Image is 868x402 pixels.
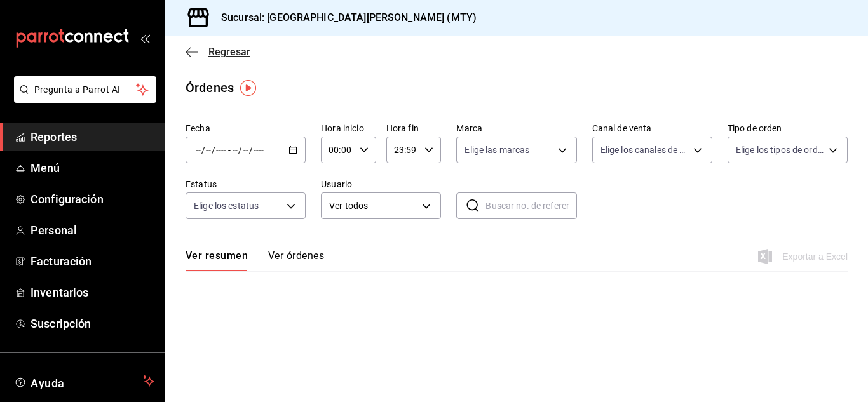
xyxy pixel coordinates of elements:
[31,315,154,332] span: Suscripción
[728,124,848,133] label: Tipo de orden
[9,92,156,105] a: Pregunta a Parrot AI
[186,124,306,133] label: Fecha
[34,83,137,97] span: Pregunta a Parrot AI
[321,124,376,133] label: Hora inicio
[215,145,227,155] input: ----
[212,145,215,155] span: /
[736,144,824,156] span: Elige los tipos de orden
[186,250,248,271] button: Ver resumen
[31,222,154,239] span: Personal
[208,46,250,58] span: Regresar
[14,76,156,103] button: Pregunta a Parrot AI
[465,144,529,156] span: Elige las marcas
[186,180,306,189] label: Estatus
[249,145,253,155] span: /
[321,180,441,189] label: Usuario
[31,191,154,208] span: Configuración
[485,193,576,218] input: Buscar no. de referencia
[205,145,212,155] input: --
[386,124,442,133] label: Hora fin
[194,199,259,212] span: Elige los estatus
[201,145,205,155] span: /
[228,145,231,155] span: -
[268,250,324,271] button: Ver órdenes
[600,144,689,156] span: Elige los canales de venta
[238,145,242,155] span: /
[592,124,712,133] label: Canal de venta
[253,145,264,155] input: ----
[31,253,154,270] span: Facturación
[243,145,249,155] input: --
[186,46,250,58] button: Regresar
[232,145,238,155] input: --
[186,78,234,97] div: Órdenes
[31,284,154,301] span: Inventarios
[31,128,154,145] span: Reportes
[140,33,150,43] button: open_drawer_menu
[329,199,417,213] span: Ver todos
[31,159,154,177] span: Menú
[195,145,201,155] input: --
[240,80,256,96] img: Tooltip marker
[31,373,138,389] span: Ayuda
[186,250,324,271] div: navigation tabs
[211,10,477,25] h3: Sucursal: [GEOGRAPHIC_DATA][PERSON_NAME] (MTY)
[456,124,576,133] label: Marca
